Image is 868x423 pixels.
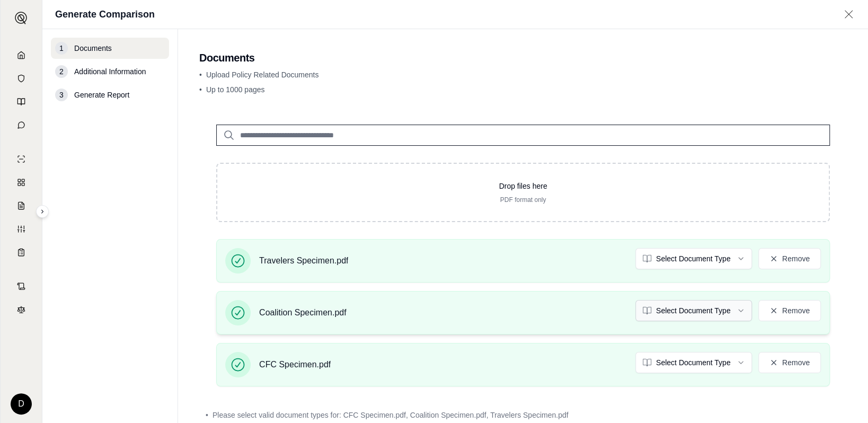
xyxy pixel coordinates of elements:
[7,218,36,240] a: Custom Report
[259,306,347,319] span: Coalition Specimen.pdf
[55,42,68,55] div: 1
[234,181,812,191] p: Drop files here
[7,91,36,112] a: Prompt Library
[758,300,821,321] button: Remove
[11,393,32,415] div: D
[74,90,129,100] span: Generate Report
[55,65,68,78] div: 2
[7,68,36,89] a: Documents Vault
[259,254,348,267] span: Travelers Specimen.pdf
[7,242,36,263] a: Coverage Table
[234,196,812,204] p: PDF format only
[199,85,202,94] span: •
[74,43,112,54] span: Documents
[7,45,36,66] a: Home
[55,7,155,22] h1: Generate Comparison
[11,7,32,29] button: Expand sidebar
[199,70,202,79] span: •
[199,50,847,65] h2: Documents
[758,248,821,269] button: Remove
[15,12,28,24] img: Expand sidebar
[7,195,36,216] a: Claim Coverage
[36,205,49,218] button: Expand sidebar
[206,410,208,420] span: •
[74,66,146,77] span: Additional Information
[206,85,265,94] span: Up to 1000 pages
[55,89,68,101] div: 3
[259,358,331,371] span: CFC Specimen.pdf
[206,70,318,79] span: Upload Policy Related Documents
[7,114,36,136] a: Chat
[212,410,569,420] span: Please select valid document types for: CFC Specimen.pdf, Coalition Specimen.pdf, Travelers Speci...
[758,352,821,373] button: Remove
[7,299,36,320] a: Legal Search Engine
[7,148,36,170] a: Single Policy
[7,276,36,297] a: Contract Analysis
[7,172,36,193] a: Policy Comparisons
